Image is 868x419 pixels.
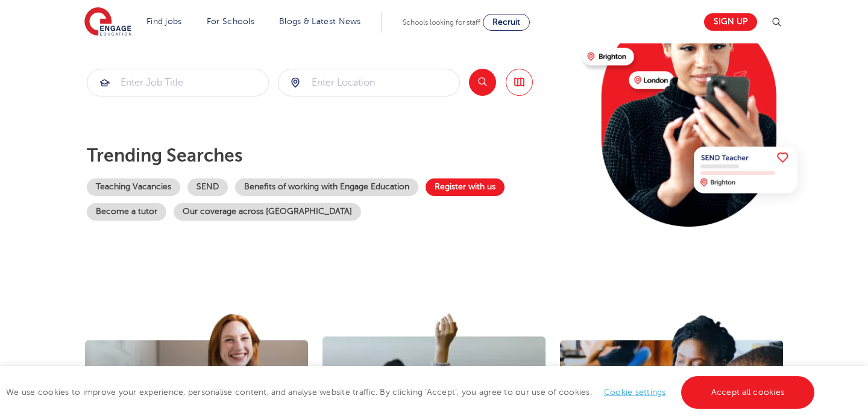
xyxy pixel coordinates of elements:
[681,376,815,409] a: Accept all cookies
[604,388,666,397] a: Cookie settings
[87,69,269,96] div: Submit
[426,178,505,196] a: Register with us
[87,69,268,96] input: Submit
[84,7,131,37] img: Engage Education
[235,178,418,196] a: Benefits of working with Engage Education
[187,178,228,196] a: SEND
[87,203,166,221] a: Become a tutor
[207,17,254,26] a: For Schools
[704,13,757,31] a: Sign up
[279,17,361,26] a: Blogs & Latest News
[87,178,180,196] a: Teaching Vacancies
[174,203,361,221] a: Our coverage across [GEOGRAPHIC_DATA]
[278,69,459,96] input: Submit
[278,69,460,96] div: Submit
[403,18,480,27] span: Schools looking for staff
[6,388,817,397] span: We use cookies to improve your experience, personalise content, and analyse website traffic. By c...
[87,145,573,166] p: Trending searches
[469,69,496,96] button: Search
[483,14,530,31] a: Recruit
[492,17,520,27] span: Recruit
[146,17,182,26] a: Find jobs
